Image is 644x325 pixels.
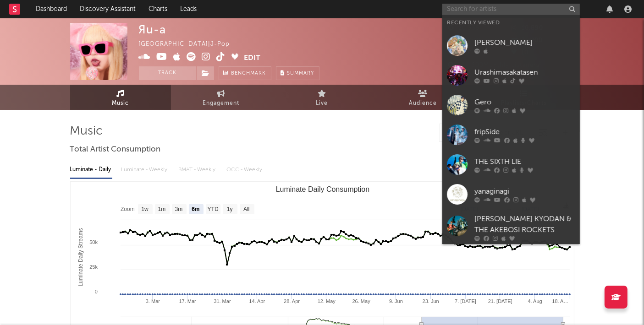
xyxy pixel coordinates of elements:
[455,298,476,304] text: 7. [DATE]
[474,214,575,236] div: [PERSON_NAME] KYODAN & THE AKEBOSI ROCKETS
[440,130,536,137] input: Search by song name or URL
[175,206,182,213] text: 3m
[171,85,272,110] a: Engagement
[442,209,580,246] a: [PERSON_NAME] KYODAN & THE AKEBOSI ROCKETS
[474,127,575,138] div: fripSide
[139,23,166,36] div: Яu-a
[352,298,370,304] text: 26. May
[145,298,160,304] text: 3. Mar
[70,162,112,178] div: Luminate - Daily
[373,85,473,110] a: Audience
[207,206,218,213] text: YTD
[192,206,199,213] text: 6m
[447,17,575,28] div: Recently Viewed
[121,206,135,213] text: Zoom
[474,38,575,49] div: [PERSON_NAME]
[244,52,261,64] button: Edit
[214,298,231,304] text: 31. Mar
[158,206,165,213] text: 1m
[77,228,83,286] text: Luminate Daily Streams
[275,185,369,193] text: Luminate Daily Consumption
[442,31,580,60] a: [PERSON_NAME]
[442,90,580,120] a: Gero
[474,67,575,78] div: Urashimasakatasen
[243,206,249,213] text: All
[442,179,580,209] a: yanaginagi
[442,4,580,15] input: Search for artists
[249,298,265,304] text: 14. Apr
[203,98,240,109] span: Engagement
[316,98,328,109] span: Live
[231,68,266,79] span: Benchmark
[276,66,319,80] button: Summary
[474,157,575,168] div: THE SIXTH LIE
[287,71,314,76] span: Summary
[409,98,437,109] span: Audience
[141,206,149,213] text: 1w
[442,150,580,179] a: THE SIXTH LIE
[226,206,232,213] text: 1y
[317,298,336,304] text: 12. May
[139,66,196,80] button: Track
[442,120,580,150] a: fripSide
[89,264,98,270] text: 25k
[272,85,373,110] a: Live
[552,298,568,304] text: 18. A…
[422,298,439,304] text: 23. Jun
[70,144,161,155] span: Total Artist Consumption
[528,298,542,304] text: 4. Aug
[112,98,129,109] span: Music
[219,66,271,80] a: Benchmark
[474,186,575,197] div: yanaginagi
[139,39,241,50] div: [GEOGRAPHIC_DATA] | J-Pop
[89,239,98,245] text: 50k
[474,97,575,108] div: Gero
[284,298,300,304] text: 28. Apr
[179,298,196,304] text: 17. Mar
[70,85,171,110] a: Music
[94,289,97,294] text: 0
[389,298,403,304] text: 9. Jun
[488,298,512,304] text: 21. [DATE]
[442,60,580,90] a: Urashimasakatasen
